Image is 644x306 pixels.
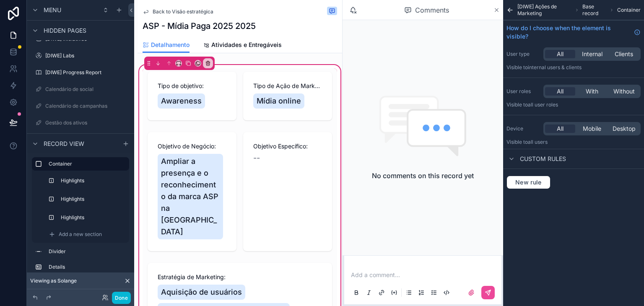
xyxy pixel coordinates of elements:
span: Desktop [613,124,636,133]
a: [DIWE] Progress Report [32,66,129,79]
span: All [557,124,563,133]
a: How do I choose when the element is visible? [506,24,641,41]
a: [DIWE] Labs [32,49,129,62]
span: All [557,50,563,58]
p: Visible to [506,101,641,108]
span: Back to Visão estratégica [153,8,213,15]
p: Visible to [506,139,641,145]
label: User type [506,51,540,57]
span: Internal [582,50,602,58]
span: Base record [582,3,606,17]
span: Add a new section [59,231,102,238]
span: Custom rules [520,155,566,163]
span: Internal users & clients [528,64,582,70]
span: Viewing as Solange [30,277,77,284]
label: Container [49,161,122,167]
span: Without [613,87,635,96]
span: Container [617,7,641,13]
label: Details [49,264,126,270]
a: Calendário de social [32,83,129,96]
span: All [557,87,563,96]
label: Divider [49,248,126,255]
span: New rule [512,179,545,186]
label: Calendário de campanhas [45,103,127,109]
span: All user roles [528,101,558,108]
span: Comments [415,5,449,15]
label: Highlights [61,196,124,202]
span: Hidden pages [44,26,86,35]
label: [DIWE] Progress Report [45,69,127,76]
span: all users [528,139,548,145]
button: Done [112,292,131,304]
label: User roles [506,88,540,95]
a: Calendário de campanhas [32,99,129,113]
span: Clients [615,50,633,58]
a: Detalhamento [143,37,190,53]
div: scrollable content [27,153,134,276]
label: Calendário de social [45,86,127,93]
a: Calendário de blogposts [32,133,129,146]
a: Atividades e Entregáveis [203,37,282,54]
span: Mobile [583,124,601,133]
span: How do I choose when the element is visible? [506,24,631,41]
span: Atividades e Entregáveis [211,41,282,49]
button: New rule [506,176,551,189]
p: Visible to [506,64,641,71]
h1: ASP - Mídia Paga 2025 2025 [143,20,256,32]
label: Device [506,125,540,132]
a: Gestão dos ativos [32,116,129,130]
h2: No comments on this record yet [372,171,474,181]
span: With [586,87,598,96]
a: Back to Visão estratégica [143,8,213,15]
label: Gestão dos ativos [45,119,127,126]
span: Detalhamento [151,41,190,49]
span: [DIWE] Ações de Marketing [517,3,571,17]
label: [DIWE] Labs [45,52,127,59]
label: Highlights [61,177,124,184]
span: Menu [44,6,61,14]
span: Record view [44,140,84,148]
label: Highlights [61,214,124,221]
